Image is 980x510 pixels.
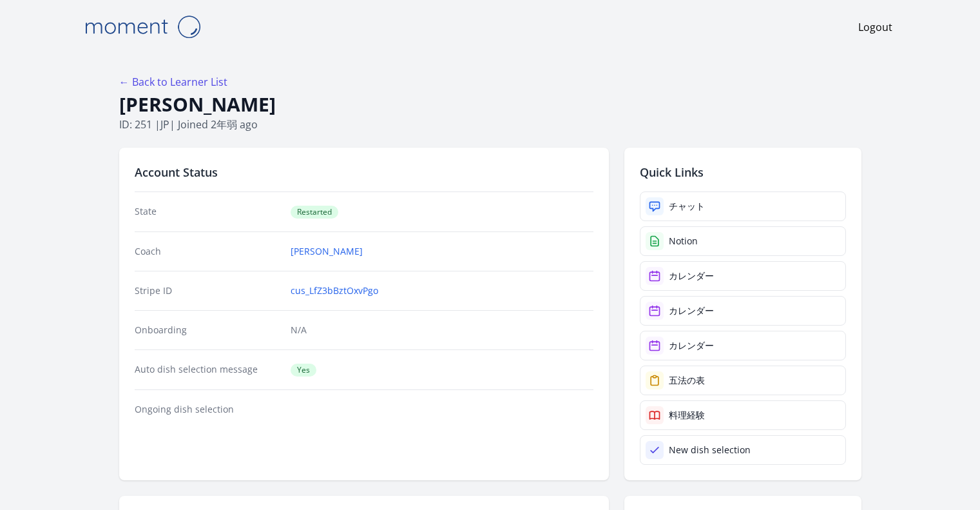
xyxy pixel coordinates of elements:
a: カレンダー [640,296,846,326]
dt: Ongoing dish selection [135,403,281,416]
dt: Stripe ID [135,284,281,297]
dt: Coach [135,245,281,258]
dt: Auto dish selection message [135,363,281,377]
div: Notion [669,235,698,248]
span: jp [160,117,169,132]
a: カレンダー [640,331,846,360]
h2: Quick Links [640,163,846,181]
p: ID: 251 | | Joined 2年弱 ago [119,117,861,132]
p: N/A [291,324,593,337]
a: 料理経験 [640,400,846,430]
a: New dish selection [640,435,846,465]
a: cus_LfZ3bBztOxvPgo [291,284,378,297]
h1: [PERSON_NAME] [119,92,861,117]
dt: Onboarding [135,324,281,337]
div: カレンダー [669,339,714,352]
a: 五法の表 [640,366,846,395]
a: ← Back to Learner List [119,75,227,89]
a: Notion [640,226,846,256]
dt: State [135,205,281,219]
a: カレンダー [640,261,846,291]
div: 五法の表 [669,374,705,387]
span: Restarted [291,206,338,219]
div: カレンダー [669,270,714,282]
a: Logout [858,19,892,35]
div: カレンダー [669,304,714,317]
a: チャット [640,191,846,221]
a: [PERSON_NAME] [291,245,363,258]
img: Moment [78,10,207,43]
div: New dish selection [669,444,751,456]
div: 料理経験 [669,409,705,422]
span: Yes [291,364,316,377]
h2: Account Status [135,163,593,181]
div: チャット [669,200,705,213]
